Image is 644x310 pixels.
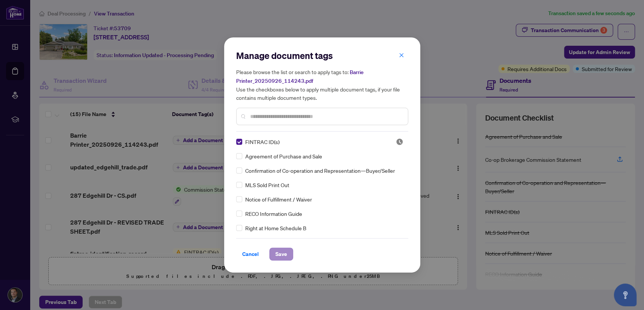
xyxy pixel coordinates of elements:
button: Open asap [614,284,636,306]
span: Confirmation of Co-operation and Representation—Buyer/Seller [245,166,395,175]
span: Right at Home Schedule B [245,224,306,232]
span: MLS Sold Print Out [245,181,289,189]
span: Notice of Fulfillment / Waiver [245,195,312,203]
h5: Please browse the list or search to apply tags to: Use the checkboxes below to apply multiple doc... [236,68,408,102]
img: status [396,138,403,146]
span: RECO Information Guide [245,209,302,218]
span: close [399,53,404,58]
span: Save [275,248,287,260]
button: Save [269,248,293,260]
button: Cancel [236,248,265,260]
span: Cancel [242,248,259,260]
h2: Manage document tags [236,50,408,62]
span: Agreement of Purchase and Sale [245,152,322,160]
span: FINTRAC ID(s) [245,138,280,146]
span: Pending Review [396,138,403,146]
